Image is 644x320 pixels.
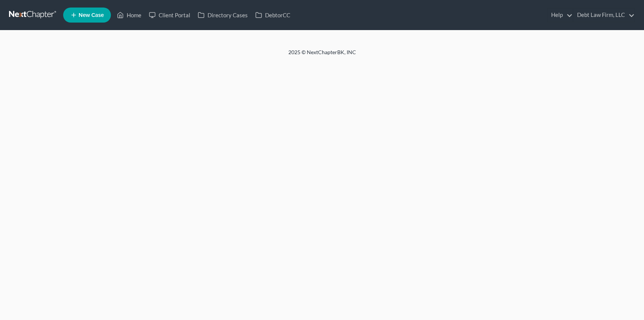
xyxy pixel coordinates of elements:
a: Help [547,8,573,22]
new-legal-case-button: New Case [63,8,111,23]
a: DebtorCC [252,8,294,22]
a: Home [113,8,145,22]
a: Debt Law Firm, LLC [573,8,635,22]
div: 2025 © NextChapterBK, INC [108,49,536,62]
a: Directory Cases [194,8,252,22]
a: Client Portal [145,8,194,22]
